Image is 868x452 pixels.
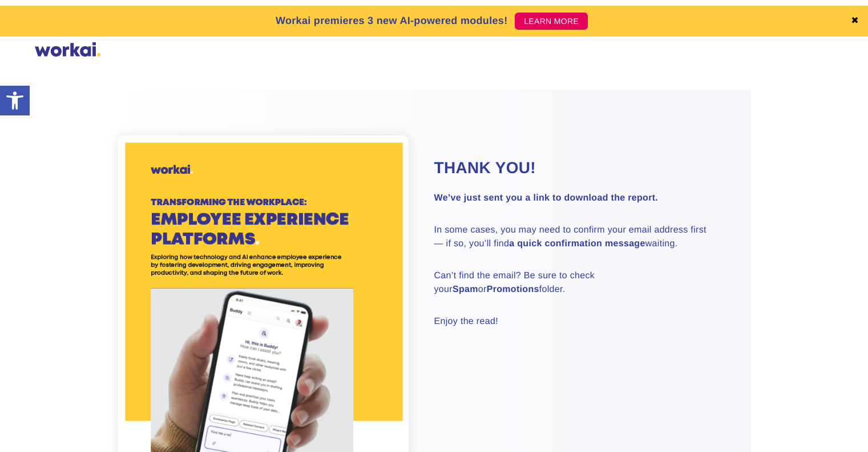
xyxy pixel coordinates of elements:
[487,285,539,294] strong: Promotions
[434,315,722,329] p: Enjoy the read!
[434,157,722,179] h2: Thank you!
[276,13,508,29] p: Workai premieres 3 new AI-powered modules!
[453,285,478,294] strong: Spam
[851,17,859,26] a: ✖
[515,13,588,30] a: LEARN MORE
[434,193,659,203] strong: We’ve just sent you a link to download the report.
[434,223,722,251] p: In some cases, you may need to confirm your email address first — if so, you’ll find waiting.
[434,269,722,297] p: Can’t find the email? Be sure to check your or folder.
[509,239,645,249] strong: a quick confirmation message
